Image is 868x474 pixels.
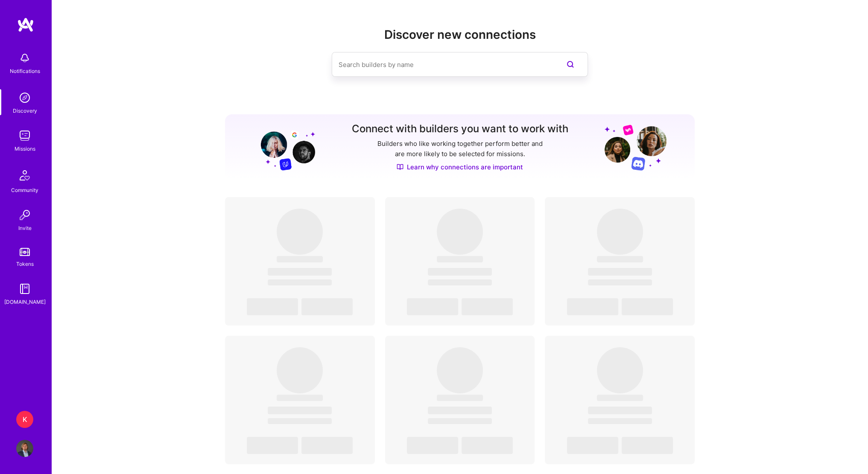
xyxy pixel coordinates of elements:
span: ‌ [301,298,353,315]
span: ‌ [268,407,332,414]
span: ‌ [428,407,492,414]
input: Search builders by name [339,54,547,76]
img: Invite [16,206,33,224]
span: ‌ [247,298,298,315]
span: ‌ [462,298,513,315]
img: Grow your network [605,124,666,171]
div: Discovery [13,106,37,115]
img: Community [15,165,35,186]
span: ‌ [301,437,353,454]
a: K [14,411,35,428]
span: ‌ [588,279,652,285]
span: ‌ [268,279,332,285]
img: logo [17,17,34,32]
span: ‌ [268,418,332,424]
span: ‌ [428,268,492,276]
img: tokens [20,248,30,256]
span: ‌ [247,437,298,454]
div: Tokens [16,259,34,268]
span: ‌ [622,437,673,454]
img: teamwork [16,127,33,144]
img: bell [16,49,33,67]
span: ‌ [567,298,618,315]
img: Grow your network [253,124,315,171]
i: icon SearchPurple [565,59,576,70]
span: ‌ [588,268,652,276]
span: ‌ [597,347,643,393]
span: ‌ [588,407,652,414]
span: ‌ [567,437,618,454]
div: [DOMAIN_NAME] [4,297,46,306]
img: discovery [16,89,33,106]
span: ‌ [407,298,458,315]
p: Builders who like working together perform better and are more likely to be selected for missions. [376,139,544,159]
span: ‌ [277,395,323,401]
span: ‌ [588,418,652,424]
span: ‌ [277,209,323,255]
span: ‌ [437,209,483,255]
div: Notifications [10,67,40,76]
span: ‌ [437,256,483,262]
div: Missions [15,144,35,153]
a: User Avatar [14,440,35,457]
span: ‌ [597,395,643,401]
img: User Avatar [16,440,33,457]
span: ‌ [597,209,643,255]
span: ‌ [462,437,513,454]
div: Community [11,186,38,195]
div: K [16,411,33,428]
span: ‌ [407,437,458,454]
span: ‌ [622,298,673,315]
span: ‌ [437,347,483,393]
img: Discover [397,163,403,171]
span: ‌ [428,418,492,424]
h3: Connect with builders you want to work with [352,123,568,135]
a: Learn why connections are important [397,163,523,172]
div: Invite [18,224,32,233]
span: ‌ [277,347,323,393]
span: ‌ [277,256,323,262]
span: ‌ [597,256,643,262]
span: ‌ [428,279,492,285]
img: guide book [16,280,33,297]
h2: Discover new connections [225,28,695,42]
span: ‌ [437,395,483,401]
span: ‌ [268,268,332,276]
